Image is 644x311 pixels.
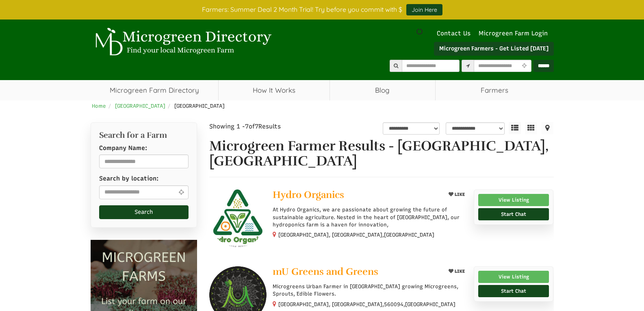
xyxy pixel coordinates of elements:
a: Hydro Organics [273,189,439,202]
a: How It Works [219,80,330,100]
select: overall_rating_filter-1 [383,122,440,135]
span: [GEOGRAPHIC_DATA] [405,301,455,308]
a: View Listing [478,271,549,283]
a: Contact Us [433,30,475,37]
small: [GEOGRAPHIC_DATA], [GEOGRAPHIC_DATA], [278,232,434,238]
label: Search by location: [99,174,158,183]
img: Hydro Organics [209,189,267,247]
span: 560094 [384,301,403,308]
button: LIKE [446,189,468,200]
a: Blog [330,80,435,100]
a: Start Chat [478,285,549,297]
a: Microgreen Farm Directory [91,80,219,100]
span: Hydro Organics [273,189,344,201]
span: Farmers [436,80,554,100]
h1: Microgreen Farmer Results - [GEOGRAPHIC_DATA], [GEOGRAPHIC_DATA] [209,139,554,169]
span: 7 [245,123,249,130]
span: mU Greens and Greens [273,265,378,278]
a: [GEOGRAPHIC_DATA] [115,103,165,109]
i: Use Current Location [520,63,529,69]
i: Use Current Location [176,189,186,195]
a: mU Greens and Greens [273,266,439,279]
span: 7 [255,123,258,130]
p: At Hydro Organics, we are passionate about growing the future of sustainable agriculture. Nested ... [273,206,467,228]
h2: Search for a Farm [99,131,189,140]
button: Search [99,205,189,219]
a: Microgreen Farmers - Get Listed [DATE] [434,42,554,56]
img: Microgreen Directory [91,28,273,56]
a: Microgreen Farm Login [479,30,552,37]
span: [GEOGRAPHIC_DATA] [174,103,225,109]
a: View Listing [478,194,549,206]
div: Showing 1 - of Results [209,122,324,131]
a: Join Here [406,4,442,15]
div: Farmers: Summer Deal 2 Month Trial! Try before you commit with $ [85,4,560,15]
p: Microgreens Urban Farmer in [GEOGRAPHIC_DATA] growing Microgreens, Sprouts, Edible Flowers. [273,283,467,298]
a: Home [92,103,106,109]
small: [GEOGRAPHIC_DATA], [GEOGRAPHIC_DATA], , [278,301,455,307]
span: LIKE [453,269,465,274]
a: Start Chat [478,208,549,220]
span: LIKE [453,192,465,197]
label: Company Name: [99,144,147,152]
span: [GEOGRAPHIC_DATA] [384,231,434,239]
select: sortbox-1 [446,122,505,135]
button: LIKE [446,266,468,276]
